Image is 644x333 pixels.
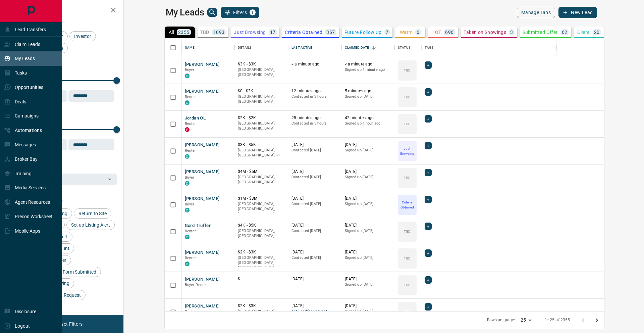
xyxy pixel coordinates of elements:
div: Status [394,38,421,57]
p: Warm [400,30,413,35]
div: Claimed Date [341,38,394,57]
span: + [427,169,429,176]
p: [GEOGRAPHIC_DATA], [GEOGRAPHIC_DATA] [238,121,285,131]
button: New Lead [558,7,597,18]
span: + [427,303,429,310]
p: Signed up [DATE] [345,309,391,314]
div: + [425,196,432,203]
p: Rows per page: [487,317,515,323]
span: + [427,223,429,230]
p: Signed up [DATE] [345,94,391,99]
span: Active Offer Request [291,309,338,315]
p: $4M - $5M [238,169,285,175]
h2: Filters [21,7,117,15]
p: [GEOGRAPHIC_DATA] | [GEOGRAPHIC_DATA], [GEOGRAPHIC_DATA] [238,309,285,325]
p: 42 minutes ago [345,115,391,121]
p: 17 [270,30,276,35]
button: Filters1 [221,7,259,18]
p: Future Follow Up [344,30,382,35]
p: [DATE] [345,223,391,228]
p: TBD [404,175,410,180]
p: < a minute ago [291,61,338,67]
div: Investor [69,31,96,41]
div: 25 [518,315,534,325]
p: [GEOGRAPHIC_DATA], [GEOGRAPHIC_DATA] [238,175,285,185]
button: [PERSON_NAME] [185,276,220,283]
span: Buyer [185,175,195,180]
span: + [427,196,429,203]
span: Renter [185,122,196,126]
div: property.ca [185,127,190,132]
p: Just Browsing [234,30,266,35]
div: Tags [421,38,634,57]
p: [DATE] [345,303,391,309]
div: condos.ca [185,154,190,159]
p: [DATE] [291,249,338,255]
div: Last Active [288,38,341,57]
p: [DATE] [291,142,338,148]
p: [DATE] [345,169,391,175]
div: Last Active [291,38,312,57]
p: 7 [386,30,388,35]
p: $0 - $3K [238,88,285,94]
p: [DATE] [345,142,391,148]
div: condos.ca [185,74,190,78]
div: + [425,115,432,123]
p: Signed up [DATE] [345,255,391,260]
div: + [425,276,432,284]
p: TBD [404,68,410,73]
span: Buyer, Renter [185,283,207,287]
div: + [425,303,432,311]
div: condos.ca [185,181,190,186]
div: Tags [425,38,434,57]
p: [DATE] [345,249,391,255]
span: + [427,277,429,283]
p: $--- [238,276,285,282]
p: 25 minutes ago [291,115,338,121]
p: [DATE] [291,276,338,282]
span: Renter [185,229,196,233]
p: 1093 [213,30,225,35]
p: [DATE] [345,196,391,201]
span: Investor [72,34,94,39]
p: 1–25 of 2355 [545,317,570,323]
p: TBD [404,283,410,288]
p: [DATE] [291,169,338,175]
div: condos.ca [185,235,190,239]
span: + [427,115,429,122]
h1: My Leads [166,7,204,18]
p: Signed up 1 minute ago [345,67,391,73]
span: Buyer [185,68,195,72]
div: + [425,249,432,257]
div: Status [398,38,411,57]
p: [GEOGRAPHIC_DATA], [GEOGRAPHIC_DATA] [238,94,285,104]
p: Taken on Showings [464,30,506,35]
p: Signed up [DATE] [345,201,391,207]
p: [GEOGRAPHIC_DATA] | [GEOGRAPHIC_DATA], [GEOGRAPHIC_DATA] [238,201,285,217]
p: TBD [404,229,410,234]
p: [GEOGRAPHIC_DATA], [GEOGRAPHIC_DATA] [238,67,285,78]
span: Renter [185,256,196,260]
button: Reset Filters [51,318,87,330]
button: [PERSON_NAME] [185,88,220,95]
span: Renter [185,95,196,99]
div: Return to Site [74,208,111,219]
p: $2K - $3K [238,303,285,309]
p: [DATE] [291,223,338,228]
div: + [425,169,432,176]
p: Signed up 1 hour ago [345,121,391,126]
span: + [427,62,429,68]
div: Claimed Date [345,38,369,57]
div: Name [181,38,234,57]
button: Open [105,175,114,184]
div: Details [234,38,288,57]
p: HOT [431,30,441,35]
p: 20 [594,30,600,35]
button: Go to next page [590,314,603,327]
div: Details [238,38,252,57]
p: Client [577,30,590,35]
button: [PERSON_NAME] [185,169,220,175]
p: Signed up [DATE] [345,175,391,180]
p: Criteria Obtained [285,30,322,35]
p: Contacted [DATE] [291,175,338,180]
